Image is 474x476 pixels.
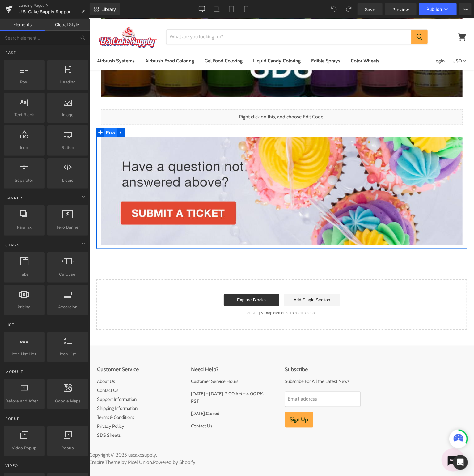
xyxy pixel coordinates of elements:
[19,9,78,14] span: U.S. Cake Supply Support - S.D.S.
[360,37,379,48] select: Change your currency
[101,6,116,12] span: Library
[196,359,279,367] p: Subscribe For All the Latest News!
[51,36,109,49] a: Airbrush Food Coloring
[102,372,183,387] p: [DATE] – [DATE]: 7:00 AM – 4:00 PM PST
[209,3,224,15] a: Laptop
[49,398,87,404] span: Google Maps
[343,3,355,15] button: Redo
[102,405,123,410] a: Contact Us
[49,224,87,231] span: Hero Banner
[224,3,239,15] a: Tablet
[328,3,340,15] button: Undo
[102,359,183,367] p: Customer Service Hours
[419,3,457,15] button: Publish
[6,224,43,231] span: Parallax
[3,36,50,49] a: Airbrush Systems
[77,11,322,25] input: Search
[6,398,43,404] span: Before and After Images
[90,3,120,15] a: New Library
[5,195,23,201] span: Banner
[385,3,417,15] a: Preview
[8,396,45,402] a: Terms & Conditions
[195,275,251,288] a: Add Single Section
[6,304,43,310] span: Pricing
[8,359,89,421] ul: Customer Service
[8,387,48,393] a: Shipping Information
[426,7,442,12] span: Publish
[102,392,183,399] p: [DATE]:
[6,144,43,151] span: Icon
[196,373,271,389] input: Email address
[257,36,294,49] a: Color Wheels
[17,293,368,297] p: or Drag & Drop elements from left sidebar
[49,144,87,151] span: Button
[116,393,130,398] strong: Closed
[5,322,15,328] span: List
[196,343,279,359] h2: Subscribe
[322,11,338,25] button: Search
[49,445,87,451] span: Popup
[392,6,409,13] span: Preview
[134,275,190,288] a: Explore Blocks
[49,351,87,357] span: Icon List
[239,3,254,15] a: Mobile
[340,36,359,49] a: Login
[111,36,158,49] a: Gel Food Coloring
[19,3,90,8] a: Landing Pages
[194,3,209,15] a: Desktop
[8,405,35,411] a: Privacy Policy
[49,112,87,118] span: Image
[49,79,87,85] span: Heading
[459,3,472,15] button: More
[8,414,31,420] a: SDS Sheets
[64,441,106,447] a: Powered by Shopify
[15,109,28,119] span: Row
[8,343,89,359] h2: Customer Service
[217,36,256,49] a: Edible Sprays
[5,416,20,422] span: Popup
[28,109,36,119] a: Expand / Collapse
[49,271,87,278] span: Carousel
[8,369,29,375] a: Contact Us
[5,463,19,469] span: Video
[3,33,294,51] ul: Main menu
[6,351,43,357] span: Icon List Hoz
[196,393,224,409] button: Sign Up
[8,378,47,384] a: Support Information
[102,343,183,359] h2: Need Help?
[159,36,216,49] a: Liquid Candy Coloring
[49,177,87,184] span: Liquid
[365,6,375,13] span: Save
[5,242,20,248] span: Stack
[6,79,43,85] span: Row
[45,19,90,31] a: Global Style
[5,50,17,56] span: Base
[6,445,43,451] span: Video Popup
[49,304,87,310] span: Accordion
[8,360,26,366] a: About Us
[5,369,24,375] span: Module
[453,455,468,470] div: Open Intercom Messenger
[6,177,43,184] span: Separator
[6,112,43,118] span: Text Block
[6,271,43,278] span: Tabs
